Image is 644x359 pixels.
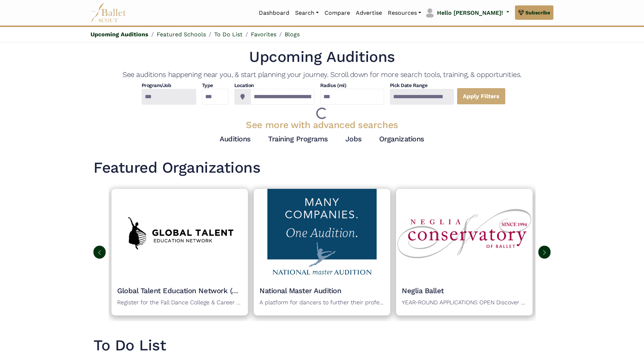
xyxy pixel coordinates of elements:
[254,189,390,315] a: Organization logoNational Master AuditionA platform for dancers to further their professional car...
[93,47,551,67] h1: Upcoming Auditions
[202,82,229,89] h4: Type
[93,336,551,355] a: To Do List
[292,5,322,21] a: Search
[353,5,385,21] a: Advertise
[234,82,314,89] h4: Location
[142,82,196,89] h4: Program/Job
[390,82,454,89] h4: Pick Date Range
[515,5,553,20] a: Subscribe
[457,88,506,105] a: Apply Filters
[285,31,300,38] a: Blogs
[268,135,328,143] a: Training Programs
[93,158,551,178] h1: Featured Organizations
[320,82,346,89] h4: Radius (mi)
[220,135,251,143] a: Auditions
[379,135,424,143] a: Organizations
[93,119,551,131] h3: See more with advanced searches
[345,135,362,143] a: Jobs
[385,5,424,21] a: Resources
[214,31,243,38] a: To Do List
[250,89,314,105] input: Location
[437,8,503,18] p: Hello [PERSON_NAME]!
[256,5,292,21] a: Dashboard
[518,9,524,17] img: gem.svg
[525,9,550,17] span: Subscribe
[157,31,206,38] a: Featured Schools
[425,8,435,18] img: profile picture
[93,70,551,79] h4: See auditions happening near you, & start planning your journey. Scroll down for more search tool...
[91,31,148,38] a: Upcoming Auditions
[424,7,509,19] a: profile picture Hello [PERSON_NAME]!
[111,189,248,315] a: Organization logoGlobal Talent Education Network (GTEN)Register for the Fall Dance College & Care...
[322,5,353,21] a: Compare
[396,189,533,315] a: Organization logoNeglia BalletYEAR-ROUND APPLICATIONS OPEN Discover the difference of year-round ...
[251,31,276,38] a: Favorites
